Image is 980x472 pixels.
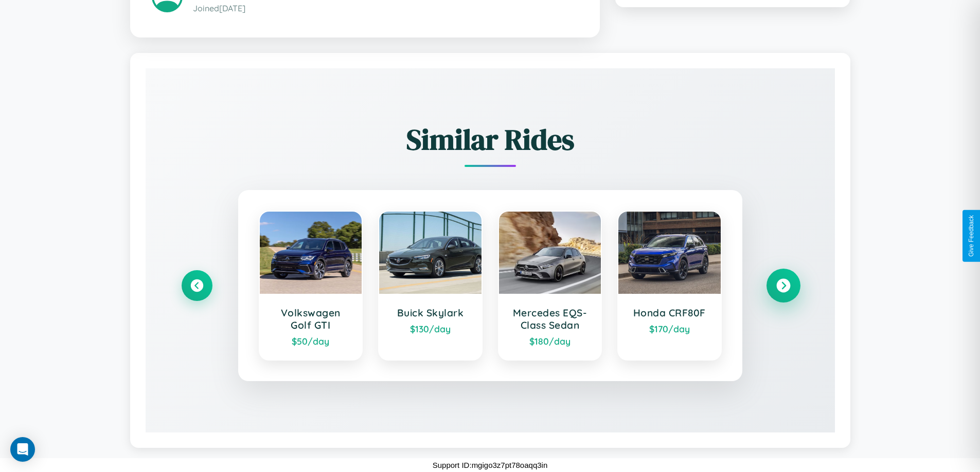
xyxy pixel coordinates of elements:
[617,211,722,361] a: Honda CRF80F$170/day
[259,211,363,361] a: Volkswagen Golf GTI$50/day
[270,335,352,347] div: $ 50 /day
[498,211,602,361] a: Mercedes EQS-Class Sedan$180/day
[378,211,483,361] a: Buick Skylark$130/day
[10,437,35,462] div: Open Intercom Messenger
[270,307,352,331] h3: Volkswagen Golf GTI
[509,307,591,331] h3: Mercedes EQS-Class Sedan
[389,307,471,319] h3: Buick Skylark
[182,120,799,159] h2: Similar Rides
[389,323,471,334] div: $ 130 /day
[433,458,548,472] p: Support ID: mgigo3z7pt78oaqq3in
[629,323,710,334] div: $ 170 /day
[509,335,591,347] div: $ 180 /day
[629,307,710,319] h3: Honda CRF80F
[193,1,578,16] p: Joined [DATE]
[968,215,975,257] div: Give Feedback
